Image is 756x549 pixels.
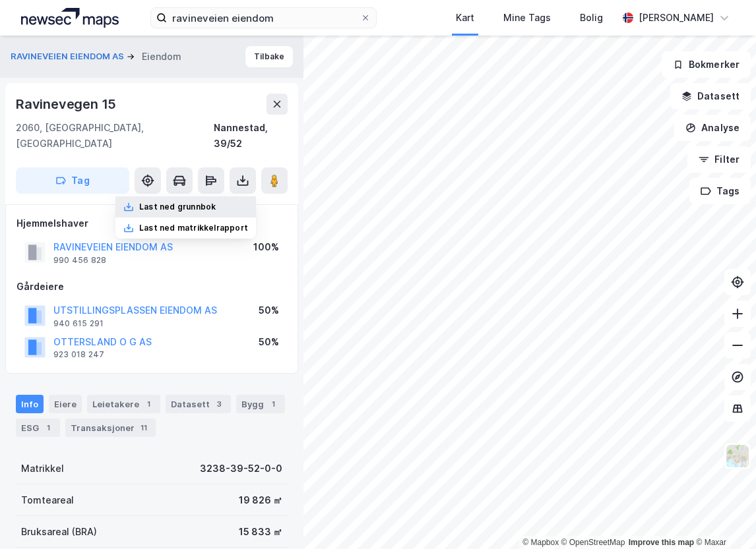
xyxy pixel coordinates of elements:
div: 11 [137,421,150,434]
div: [PERSON_NAME] [639,10,714,26]
div: 19 826 ㎡ [239,492,282,508]
iframe: Chat Widget [690,486,756,549]
div: 100% [253,239,279,255]
div: Kart [456,10,474,26]
button: Tilbake [245,46,293,67]
div: 3 [212,397,226,411]
div: Nannestad, 39/52 [214,120,288,152]
input: Søk på adresse, matrikkel, gårdeiere, leietakere eller personer [167,8,360,28]
div: Leietakere [87,395,160,413]
div: 50% [259,303,279,318]
div: 990 456 828 [53,255,106,266]
div: Datasett [166,395,231,413]
div: ESG [16,419,60,437]
div: Matrikkel [21,461,64,477]
a: OpenStreetMap [561,538,625,547]
div: 15 833 ㎡ [239,524,282,540]
div: Eiere [49,395,82,413]
img: Z [725,444,750,469]
button: Tag [16,167,129,194]
a: Improve this map [629,538,694,547]
div: Hjemmelshaver [16,216,287,231]
div: Eiendom [142,49,181,65]
button: Analyse [674,115,751,141]
button: Filter [687,146,751,173]
div: Ravinevegen 15 [16,94,119,115]
button: Datasett [670,83,751,109]
div: Mine Tags [503,10,551,26]
div: Last ned grunnbok [139,202,216,212]
img: logo.a4113a55bc3d86da70a041830d287a7e.svg [21,8,119,28]
button: RAVINEVEIEN EIENDOM AS [11,50,127,63]
div: 3238-39-52-0-0 [200,461,282,477]
button: Bokmerker [662,51,751,78]
div: Last ned matrikkelrapport [139,223,248,233]
div: Bolig [580,10,603,26]
div: 1 [267,397,280,411]
div: Tomteareal [21,492,74,508]
div: Transaksjoner [65,419,156,437]
div: 1 [142,397,155,411]
div: Info [16,395,44,413]
div: 2060, [GEOGRAPHIC_DATA], [GEOGRAPHIC_DATA] [16,120,214,152]
div: 923 018 247 [53,349,104,360]
button: Tags [689,178,751,204]
div: 50% [259,334,279,350]
div: Gårdeiere [16,279,287,295]
div: 940 615 291 [53,318,104,329]
div: Bruksareal (BRA) [21,524,97,540]
div: 1 [42,421,55,434]
a: Mapbox [522,538,559,547]
div: Bygg [236,395,285,413]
